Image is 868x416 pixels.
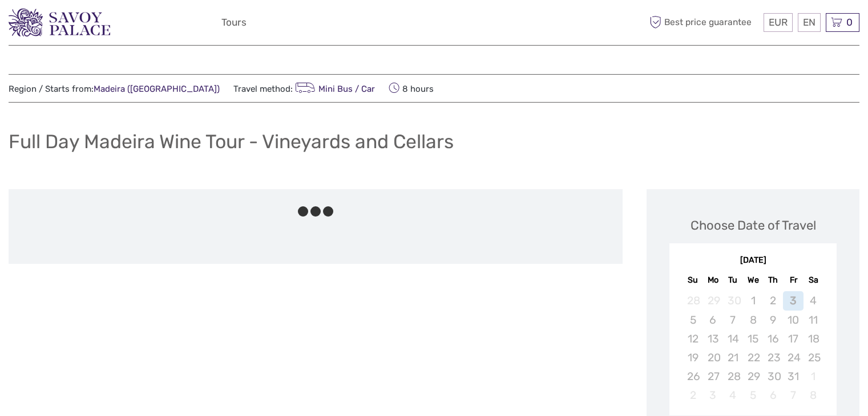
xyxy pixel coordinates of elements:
div: Not available Saturday, November 1st, 2025 [804,367,823,386]
span: Travel method: [233,80,375,96]
div: We [743,272,763,288]
div: Not available Thursday, October 16th, 2025 [763,329,783,348]
div: Not available Thursday, October 9th, 2025 [763,311,783,329]
div: Not available Friday, October 3rd, 2025 [783,291,803,310]
div: Not available Wednesday, October 8th, 2025 [743,311,763,329]
div: Not available Wednesday, October 1st, 2025 [743,291,763,310]
div: Not available Monday, September 29th, 2025 [703,291,723,310]
div: Not available Sunday, October 19th, 2025 [683,348,703,367]
div: Not available Saturday, October 18th, 2025 [804,329,823,348]
div: Not available Saturday, October 4th, 2025 [804,291,823,310]
div: Not available Tuesday, November 4th, 2025 [723,386,743,405]
div: Not available Sunday, October 26th, 2025 [683,367,703,386]
div: Not available Friday, October 10th, 2025 [783,311,803,329]
div: Not available Tuesday, October 21st, 2025 [723,348,743,367]
div: Fr [783,272,803,288]
div: Not available Thursday, October 30th, 2025 [763,367,783,386]
a: Madeira ([GEOGRAPHIC_DATA]) [94,84,220,94]
a: Mini Bus / Car [293,84,375,94]
div: Not available Sunday, November 2nd, 2025 [683,386,703,405]
div: Not available Wednesday, October 29th, 2025 [743,367,763,386]
div: Mo [703,272,723,288]
div: Not available Tuesday, October 7th, 2025 [723,311,743,329]
a: Tours [221,14,247,31]
div: Not available Monday, October 6th, 2025 [703,311,723,329]
div: Not available Friday, October 24th, 2025 [783,348,803,367]
div: Su [683,272,703,288]
span: 8 hours [389,80,434,96]
div: Not available Sunday, October 5th, 2025 [683,311,703,329]
div: Not available Friday, October 31st, 2025 [783,367,803,386]
div: Not available Monday, October 13th, 2025 [703,329,723,348]
div: month 2025-10 [673,291,833,405]
div: Not available Tuesday, September 30th, 2025 [723,291,743,310]
div: Not available Tuesday, October 28th, 2025 [723,367,743,386]
div: Sa [804,272,823,288]
span: 0 [845,17,854,28]
span: Best price guarantee [647,13,761,32]
div: Not available Thursday, October 23rd, 2025 [763,348,783,367]
div: Not available Wednesday, October 22nd, 2025 [743,348,763,367]
div: Not available Saturday, November 8th, 2025 [804,386,823,405]
img: 3279-876b4492-ee62-4c61-8ef8-acb0a8f63b96_logo_small.png [9,9,110,36]
div: Not available Thursday, October 2nd, 2025 [763,291,783,310]
div: Th [763,272,783,288]
div: Not available Saturday, October 11th, 2025 [804,311,823,329]
div: Not available Wednesday, November 5th, 2025 [743,386,763,405]
div: Choose Date of Travel [691,217,816,234]
div: Tu [723,272,743,288]
div: Not available Monday, November 3rd, 2025 [703,386,723,405]
span: EUR [769,17,788,28]
div: Not available Tuesday, October 14th, 2025 [723,329,743,348]
div: [DATE] [669,255,837,267]
div: Not available Friday, October 17th, 2025 [783,329,803,348]
div: Not available Friday, November 7th, 2025 [783,386,803,405]
h1: Full Day Madeira Wine Tour - Vineyards and Cellars [9,130,454,153]
div: Not available Wednesday, October 15th, 2025 [743,329,763,348]
div: Not available Sunday, October 12th, 2025 [683,329,703,348]
div: Not available Saturday, October 25th, 2025 [804,348,823,367]
div: Not available Monday, October 27th, 2025 [703,367,723,386]
span: Region / Starts from: [9,83,220,95]
div: Not available Monday, October 20th, 2025 [703,348,723,367]
div: Not available Thursday, November 6th, 2025 [763,386,783,405]
div: EN [798,13,821,32]
div: Not available Sunday, September 28th, 2025 [683,291,703,310]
